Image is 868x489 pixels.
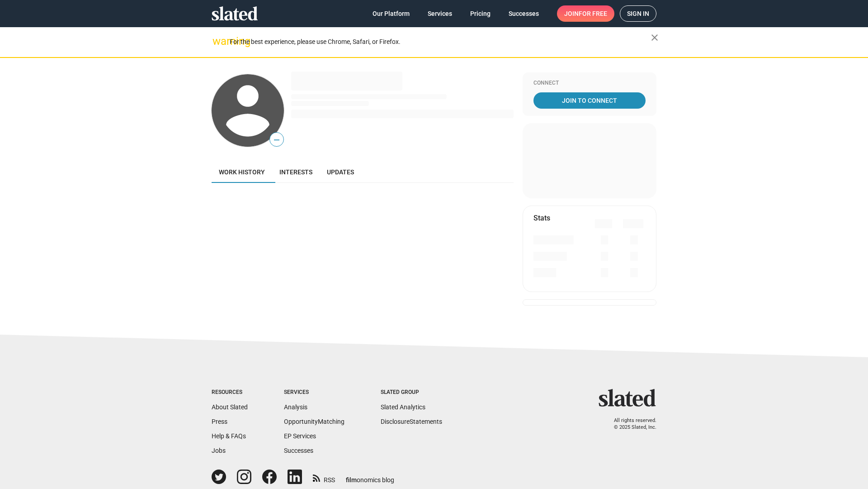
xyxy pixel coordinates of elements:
a: RSS [313,470,335,484]
span: Join To Connect [535,92,644,109]
a: OpportunityMatching [284,418,344,425]
a: Analysis [284,403,307,411]
a: Sign in [620,5,656,22]
a: filmonomics blog [346,469,394,484]
a: Pricing [463,5,498,22]
mat-card-title: Stats [533,213,550,223]
a: About Slated [212,403,248,411]
div: For the best experience, please use Chrome, Safari, or Firefox. [230,36,651,48]
span: Interests [279,168,312,176]
a: Interests [272,161,320,183]
a: Press [212,418,227,425]
mat-icon: close [649,32,660,43]
mat-icon: warning [212,36,223,47]
a: Updates [320,161,361,183]
a: DisclosureStatements [381,418,442,425]
div: Services [284,389,344,396]
a: Services [420,5,459,22]
div: Connect [533,80,646,87]
div: Resources [212,389,248,396]
a: Slated Analytics [381,403,425,411]
a: Join To Connect [533,92,646,109]
span: for free [579,5,607,22]
a: Our Platform [365,5,417,22]
span: Successes [509,5,539,22]
p: All rights reserved. © 2025 Slated, Inc. [604,417,656,431]
span: Join [564,5,607,22]
div: Slated Group [381,389,442,396]
a: Joinfor free [557,5,614,22]
a: Help & FAQs [212,432,246,440]
a: Jobs [212,447,226,454]
span: Services [428,5,452,22]
span: Work history [219,168,265,176]
a: EP Services [284,432,316,440]
a: Successes [284,447,313,454]
span: Pricing [470,5,491,22]
span: Updates [327,168,354,176]
span: film [346,476,357,484]
span: Sign in [627,6,649,21]
a: Work history [212,161,272,183]
span: Our Platform [373,5,410,22]
a: Successes [501,5,546,22]
span: — [270,134,283,146]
